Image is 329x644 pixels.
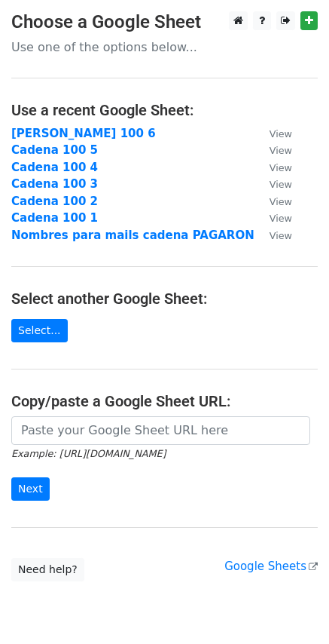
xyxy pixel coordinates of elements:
[11,319,68,342] a: Select...
[11,11,318,33] h3: Choose a Google Sheet
[270,179,292,190] small: View
[11,195,98,208] a: Cadena 100 2
[11,448,166,459] small: Example: [URL][DOMAIN_NAME]
[270,196,292,207] small: View
[224,560,318,573] a: Google Sheets
[11,392,318,410] h4: Copy/paste a Google Sheet URL:
[254,195,292,208] a: View
[254,161,292,174] a: View
[11,143,98,157] a: Cadena 100 5
[254,211,292,225] a: View
[254,177,292,191] a: View
[270,145,292,156] small: View
[270,162,292,173] small: View
[11,477,50,501] input: Next
[11,177,98,191] a: Cadena 100 3
[11,127,156,140] a: [PERSON_NAME] 100 6
[254,143,292,157] a: View
[270,128,292,140] small: View
[11,101,318,119] h4: Use a recent Google Sheet:
[11,39,318,55] p: Use one of the options below...
[11,228,254,242] a: Nombres para mails cadena PAGARON
[11,211,98,225] a: Cadena 100 1
[254,127,292,140] a: View
[254,572,329,644] iframe: Chat Widget
[270,213,292,224] small: View
[11,290,318,308] h4: Select another Google Sheet:
[11,161,98,174] a: Cadena 100 4
[11,416,310,445] input: Paste your Google Sheet URL here
[254,228,292,242] a: View
[270,230,292,241] small: View
[11,558,84,581] a: Need help?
